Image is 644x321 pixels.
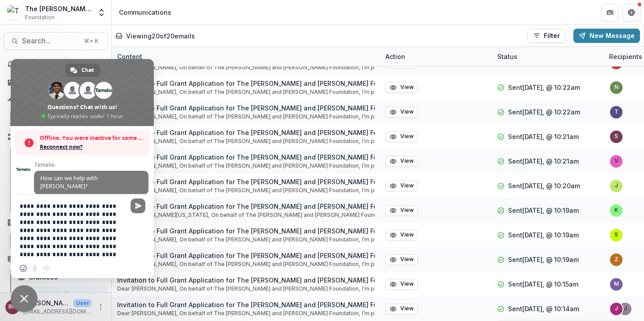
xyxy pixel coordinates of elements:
p: Sent [DATE], @ 10:22am [508,107,580,117]
div: Close chat [11,285,38,312]
button: View [386,230,418,241]
p: Dear [PERSON_NAME], On behalf of The [PERSON_NAME] and [PERSON_NAME] Foundation, I’m pleased to i... [117,285,375,293]
button: More [95,302,106,313]
button: View [386,181,418,191]
div: jessica@30birdsfoundation.org [624,306,627,312]
button: View [386,156,418,167]
span: Send [131,199,145,213]
div: Status [492,47,604,66]
div: ⌘ + K [82,36,100,46]
p: Invitation to Full Grant Application for The [PERSON_NAME] and [PERSON_NAME] Foundation [117,226,375,236]
button: View [386,279,418,290]
p: Dear [PERSON_NAME], On behalf of The [PERSON_NAME] and [PERSON_NAME] Foundation, I’m pleased to i... [117,236,375,244]
div: jdzubak@wsgvbgc.org [615,183,618,189]
p: Sent [DATE], @ 10:22am [508,83,580,92]
p: Viewing 20 of 20 emails [126,31,195,41]
span: Foundation [25,13,55,21]
button: Open Workflows [4,130,108,144]
button: Open Contacts [4,252,108,266]
div: normabowles@earthlink.net [614,84,619,90]
p: Dear [PERSON_NAME], On behalf of The [PERSON_NAME] and [PERSON_NAME] Foundation, I’m pleased to i... [117,113,375,121]
div: Action [380,47,492,66]
button: Open Documents [4,215,108,230]
nav: breadcrumb [115,6,175,19]
p: Sent [DATE], @ 10:19am [508,206,579,215]
p: Invitation to Full Grant Application for The [PERSON_NAME] and [PERSON_NAME] Foundation [117,152,375,162]
div: susanbpollack@gmail.com [614,134,618,139]
button: Filter [527,29,566,43]
button: Notifications1 [4,57,108,72]
div: Content [112,47,380,66]
div: Content [112,52,148,61]
p: [EMAIL_ADDRESS][DOMAIN_NAME] [23,308,92,316]
button: View [386,82,418,93]
p: [PERSON_NAME] [23,298,70,308]
span: Search... [22,37,79,45]
img: The Carol and James Collins Foundation [7,5,21,20]
button: View [386,254,418,265]
div: Bethanie Milteer [8,304,17,310]
span: Reconnect now? [40,143,145,152]
p: Dear [PERSON_NAME][US_STATE], On behalf of The [PERSON_NAME] and [PERSON_NAME] Foundation, I’m pl... [117,211,375,219]
p: Invitation to Full Grant Application for The [PERSON_NAME] and [PERSON_NAME] Foundation [117,128,375,137]
p: Sent [DATE], @ 10:14am [508,304,579,313]
div: kimberly.washington@bgcmla.org [614,207,618,213]
span: Chat [81,63,94,77]
div: Chat [65,63,100,77]
p: Sent [DATE], @ 10:19am [508,255,579,264]
div: Communications [119,8,171,17]
p: Dear [PERSON_NAME], On behalf of The [PERSON_NAME] and [PERSON_NAME] Foundation, I’m pleased to i... [117,162,375,170]
div: sergioc@bgclaharbor.org [614,232,618,238]
div: Action [380,52,411,61]
span: Temelio [34,162,148,168]
button: View [386,304,418,314]
p: Dear [PERSON_NAME], On behalf of The [PERSON_NAME] and [PERSON_NAME] Foundation, I’m pleased to i... [117,309,375,317]
button: New Message [573,29,640,43]
p: Sent [DATE], @ 10:21am [508,156,579,166]
p: Invitation to Full Grant Application for The [PERSON_NAME] and [PERSON_NAME] Foundation [117,177,375,186]
button: Open Activity [4,93,108,108]
span: Insert an emoji [20,265,27,272]
p: Invitation to Full Grant Application for The [PERSON_NAME] and [PERSON_NAME] Foundation [117,103,375,113]
p: Invitation to Full Grant Application for The [PERSON_NAME] and [PERSON_NAME] Foundation [117,79,375,88]
button: Partners [601,4,619,21]
p: Invitation to Full Grant Application for The [PERSON_NAME] and [PERSON_NAME] Foundation [117,300,375,309]
a: Dashboard [4,75,108,90]
p: Invitation to Full Grant Application for The [PERSON_NAME] and [PERSON_NAME] Foundation [117,251,375,260]
a: Communications [14,286,108,301]
p: Dear [PERSON_NAME], On behalf of The [PERSON_NAME] and [PERSON_NAME] Foundation, I’m pleased to i... [117,63,375,72]
button: Get Help [623,4,640,21]
span: Offline. You were inactive for some time. [40,134,145,143]
textarea: Compose your message... [20,202,125,258]
button: View [386,131,418,142]
p: Dear [PERSON_NAME], On behalf of The [PERSON_NAME] and [PERSON_NAME] Foundation, I’m pleased to i... [117,186,375,194]
p: Sent [DATE], @ 10:15am [508,279,578,289]
span: How can we help with [PERSON_NAME]? [40,174,98,190]
button: View [386,107,418,118]
div: The [PERSON_NAME] and [PERSON_NAME] Foundation [25,4,92,13]
p: Dear [PERSON_NAME], On behalf of The [PERSON_NAME] and [PERSON_NAME] Foundation, I’m pleased to i... [117,88,375,96]
div: Status [492,52,523,61]
p: User [73,299,92,307]
p: Sent [DATE], @ 10:19am [508,230,579,240]
p: Invitation to Full Grant Application for The [PERSON_NAME] and [PERSON_NAME] Foundation [117,275,375,285]
button: Open entity switcher [95,4,108,21]
div: vgreen@davincischools.org [614,158,619,164]
p: Invitation to Full Grant Application for The [PERSON_NAME] and [PERSON_NAME] Foundation [117,202,375,211]
p: Sent [DATE], @ 10:20am [508,181,580,190]
button: Search... [4,32,108,50]
div: tforman@firstgraduate.org [614,109,619,115]
p: Sent [DATE], @ 10:21am [508,132,579,141]
div: mary@investinkidsla.org [614,281,619,287]
p: Dear [PERSON_NAME], On behalf of The [PERSON_NAME] and [PERSON_NAME] Foundation, I’m pleased to i... [117,260,375,268]
div: justin.hefter@gmail.com [615,306,618,312]
div: Communications [29,289,101,298]
p: Dear [PERSON_NAME], On behalf of The [PERSON_NAME] and [PERSON_NAME] Foundation, I’m pleased to i... [117,137,375,145]
div: zscott@awbw.org [614,257,619,262]
button: View [386,205,418,216]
